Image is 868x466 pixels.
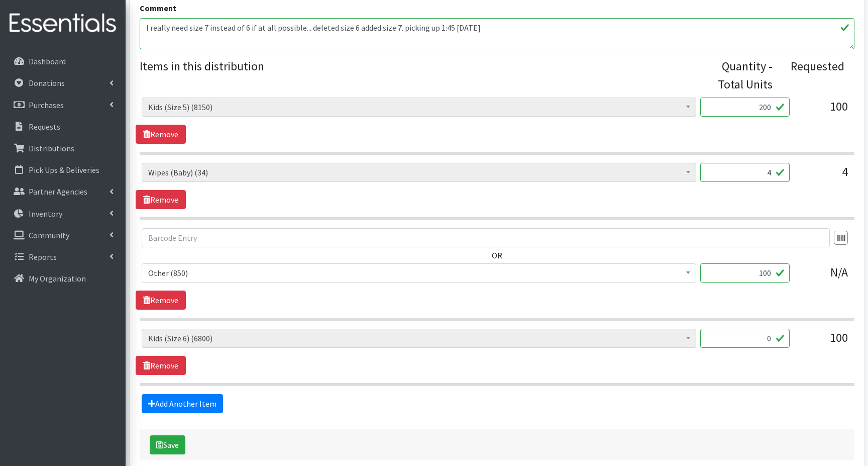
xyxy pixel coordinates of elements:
[142,163,696,182] span: Wipes (Baby) (34)
[798,263,848,291] div: N/A
[140,2,176,14] label: Comment
[4,95,122,115] a: Purchases
[142,228,830,247] input: Barcode Entry
[711,57,773,94] div: Quantity - Total Units
[148,100,690,114] span: Kids (Size 5) (8150)
[700,163,790,182] input: Quantity
[142,263,696,283] span: Other (850)
[4,160,122,180] a: Pick Ups & Deliveries
[29,100,64,110] p: Purchases
[4,204,122,224] a: Inventory
[29,56,66,66] p: Dashboard
[798,329,848,356] div: 100
[492,249,502,261] label: OR
[148,165,690,179] span: Wipes (Baby) (34)
[700,263,790,283] input: Quantity
[140,57,711,89] legend: Items in this distribution
[798,163,848,190] div: 4
[29,165,99,175] p: Pick Ups & Deliveries
[4,73,122,93] a: Donations
[29,209,62,219] p: Inventory
[29,230,69,240] p: Community
[142,329,696,348] span: Kids (Size 6) (6800)
[798,98,848,125] div: 100
[148,266,690,280] span: Other (850)
[29,122,60,132] p: Requests
[148,331,690,345] span: Kids (Size 6) (6800)
[29,252,57,262] p: Reports
[136,125,186,144] a: Remove
[783,57,844,94] div: Requested
[700,98,790,117] input: Quantity
[4,117,122,137] a: Requests
[29,273,86,284] p: My Organization
[4,181,122,202] a: Partner Agencies
[4,138,122,158] a: Distributions
[136,356,186,375] a: Remove
[142,394,223,413] a: Add Another Item
[140,18,854,49] textarea: I really need size 7 instead of 6 if at all possible... deleted size 6 added size 7. picking up 1...
[29,143,74,153] p: Distributions
[4,7,122,40] img: HumanEssentials
[4,268,122,289] a: My Organization
[142,98,696,117] span: Kids (Size 5) (8150)
[700,329,790,348] input: Quantity
[150,435,185,454] button: Save
[29,187,87,197] p: Partner Agencies
[29,78,65,88] p: Donations
[4,225,122,245] a: Community
[136,190,186,209] a: Remove
[4,51,122,71] a: Dashboard
[136,291,186,310] a: Remove
[4,247,122,267] a: Reports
